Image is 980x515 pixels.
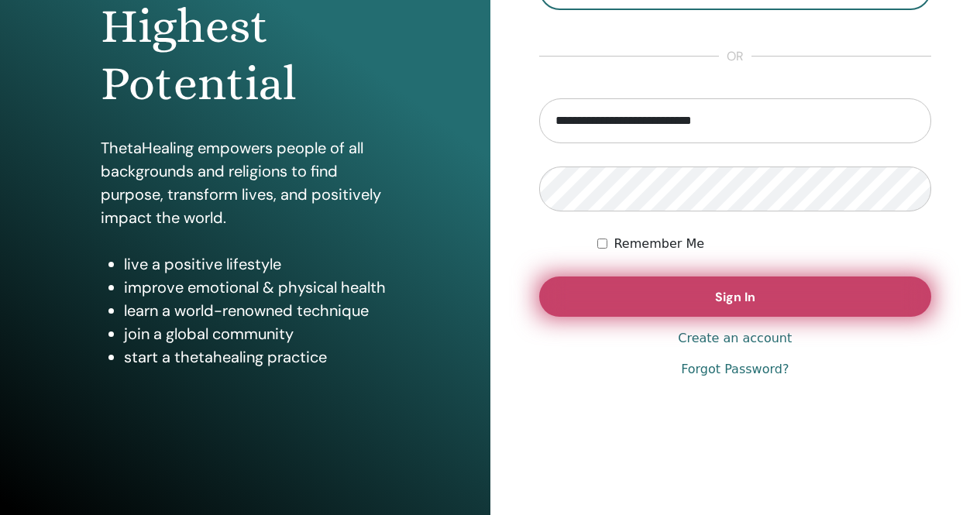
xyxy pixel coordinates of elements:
label: Remember Me [614,235,704,253]
a: Forgot Password? [681,360,789,379]
p: ThetaHealing empowers people of all backgrounds and religions to find purpose, transform lives, a... [101,136,389,229]
button: Sign In [539,276,932,317]
li: join a global community [124,322,389,345]
li: improve emotional & physical health [124,276,389,299]
span: Sign In [715,289,755,305]
div: Keep me authenticated indefinitely or until I manually logout [597,235,931,253]
span: or [719,47,751,66]
li: live a positive lifestyle [124,252,389,276]
li: learn a world-renowned technique [124,299,389,322]
li: start a thetahealing practice [124,345,389,369]
a: Create an account [678,329,792,348]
